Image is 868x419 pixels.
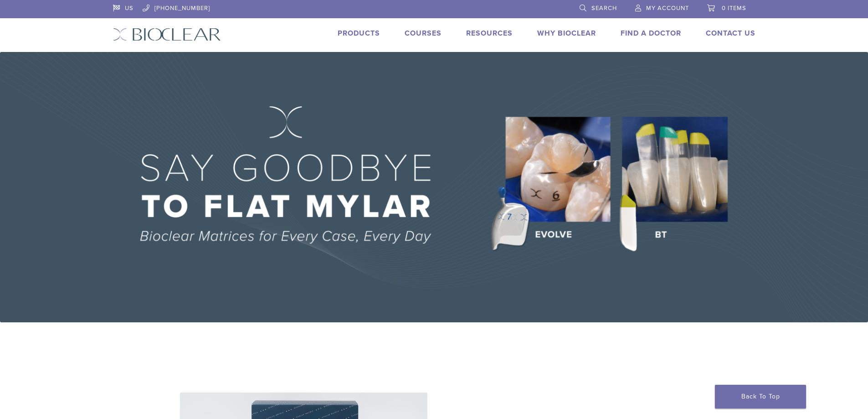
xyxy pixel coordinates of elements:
[113,28,221,41] img: Bioclear
[466,29,513,38] a: Resources
[722,5,746,12] span: 0 items
[591,5,617,12] span: Search
[338,29,380,38] a: Products
[646,5,689,12] span: My Account
[621,29,681,38] a: Find A Doctor
[405,29,442,38] a: Courses
[537,29,596,38] a: Why Bioclear
[706,29,755,38] a: Contact Us
[715,385,806,409] a: Back To Top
